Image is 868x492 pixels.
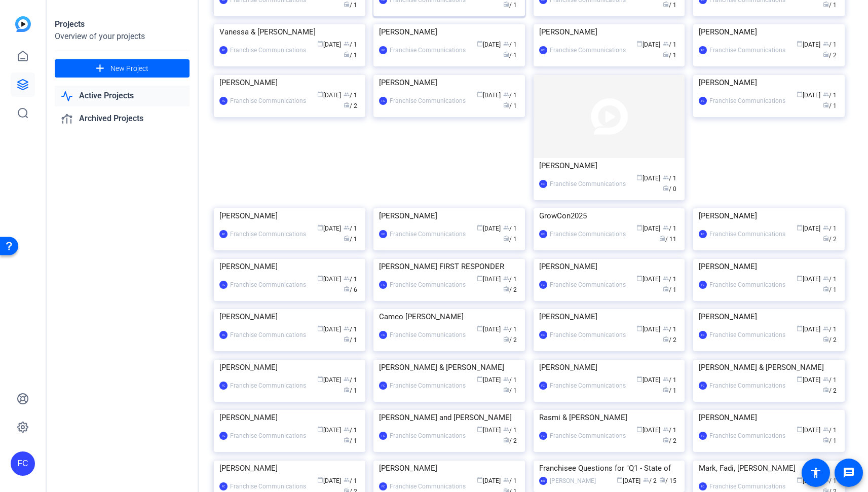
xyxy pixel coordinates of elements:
[636,426,643,432] span: calendar_today
[550,431,626,441] div: Franchise Communications
[797,224,803,231] span: calendar_today
[379,331,387,339] div: FC
[503,326,517,333] span: / 1
[503,427,517,434] span: / 1
[230,45,306,55] div: Franchise Communications
[823,326,837,333] span: / 1
[344,387,357,394] span: / 1
[344,91,350,97] span: group
[379,230,387,238] div: FC
[797,477,803,483] span: calendar_today
[390,381,466,391] div: Franchise Communications
[699,309,839,324] div: [PERSON_NAME]
[810,467,822,479] mat-icon: accessibility
[390,330,466,340] div: Franchise Communications
[344,102,350,108] span: radio
[663,336,676,344] span: / 2
[550,381,626,391] div: Franchise Communications
[477,376,483,382] span: calendar_today
[663,437,676,444] span: / 2
[636,427,660,434] span: [DATE]
[797,41,820,48] span: [DATE]
[317,275,323,281] span: calendar_today
[636,175,660,182] span: [DATE]
[344,387,350,393] span: radio
[344,276,357,283] span: / 1
[823,235,829,241] span: radio
[503,2,517,9] span: / 1
[55,18,190,30] div: Projects
[550,45,626,55] div: Franchise Communications
[219,75,360,90] div: [PERSON_NAME]
[344,224,350,231] span: group
[539,309,680,324] div: [PERSON_NAME]
[55,108,190,129] a: Archived Projects
[699,360,839,375] div: [PERSON_NAME] & [PERSON_NAME]
[823,387,829,393] span: radio
[797,376,820,384] span: [DATE]
[219,432,228,440] div: FC
[539,432,547,440] div: FC
[344,1,350,7] span: radio
[379,281,387,289] div: FC
[390,431,466,441] div: Franchise Communications
[344,437,350,443] span: radio
[539,46,547,54] div: FC
[797,276,820,283] span: [DATE]
[699,382,707,390] div: FC
[797,427,820,434] span: [DATE]
[699,281,707,289] div: FC
[823,286,829,292] span: radio
[636,41,643,47] span: calendar_today
[477,92,501,99] span: [DATE]
[317,41,341,48] span: [DATE]
[55,30,190,43] div: Overview of your projects
[709,431,785,441] div: Franchise Communications
[503,286,509,292] span: radio
[503,276,517,283] span: / 1
[379,259,519,274] div: [PERSON_NAME] FIRST RESPONDER
[477,41,483,47] span: calendar_today
[539,158,680,173] div: [PERSON_NAME]
[344,102,357,109] span: / 2
[503,225,517,232] span: / 1
[219,97,228,105] div: FC
[503,437,517,444] span: / 2
[663,437,669,443] span: radio
[663,41,669,47] span: group
[636,326,660,333] span: [DATE]
[636,174,643,180] span: calendar_today
[539,360,680,375] div: [PERSON_NAME]
[539,331,547,339] div: FC
[823,52,837,59] span: / 2
[317,41,323,47] span: calendar_today
[503,387,517,394] span: / 1
[503,51,509,57] span: radio
[663,376,676,384] span: / 1
[617,477,640,484] span: [DATE]
[503,426,509,432] span: group
[539,208,680,223] div: GrowCon2025
[797,41,803,47] span: calendar_today
[219,482,228,490] div: FC
[823,336,829,342] span: radio
[390,280,466,290] div: Franchise Communications
[823,41,829,47] span: group
[379,208,519,223] div: [PERSON_NAME]
[823,224,829,231] span: group
[477,91,483,97] span: calendar_today
[659,477,676,484] span: / 15
[797,326,820,333] span: [DATE]
[539,24,680,40] div: [PERSON_NAME]
[503,224,509,231] span: group
[344,326,357,333] span: / 1
[344,52,357,59] span: / 1
[317,426,323,432] span: calendar_today
[699,24,839,40] div: [PERSON_NAME]
[663,286,676,293] span: / 1
[390,229,466,239] div: Franchise Communications
[344,41,350,47] span: group
[636,376,643,382] span: calendar_today
[823,325,829,331] span: group
[636,225,660,232] span: [DATE]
